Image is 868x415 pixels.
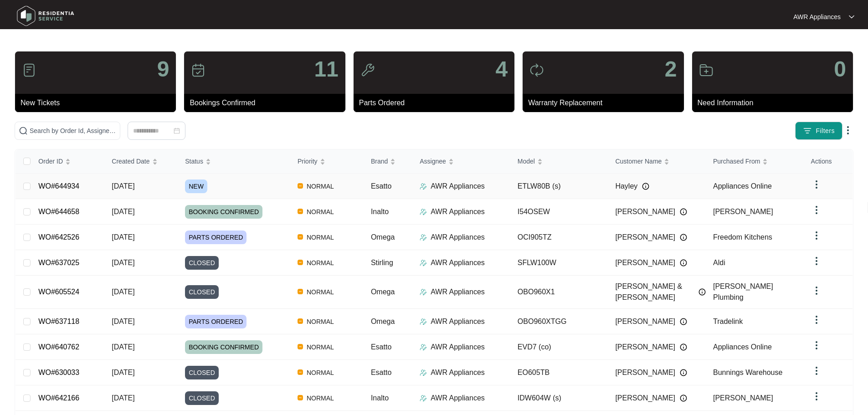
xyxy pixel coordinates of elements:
span: Order ID [38,156,63,166]
span: Esatto [371,182,391,190]
img: Vercel Logo [298,318,303,324]
span: Model [518,156,535,166]
img: Info icon [642,183,649,190]
img: icon [699,63,714,77]
img: Info icon [680,343,687,351]
span: NORMAL [303,393,338,404]
td: EO605TB [510,360,608,385]
span: [DATE] [112,259,134,266]
span: [PERSON_NAME] [713,394,773,402]
span: NORMAL [303,181,338,192]
span: Inalto [371,208,389,215]
img: Vercel Logo [298,209,303,214]
th: Purchased From [706,149,804,174]
span: NORMAL [303,367,338,378]
span: BOOKING CONFIRMED [185,205,262,219]
span: Purchased From [713,156,760,166]
p: 2 [665,58,677,80]
span: Esatto [371,369,391,376]
span: Appliances Online [713,182,772,190]
span: Created Date [112,156,149,166]
span: [PERSON_NAME] [615,257,675,268]
th: Customer Name [608,149,706,174]
span: [PERSON_NAME] & [PERSON_NAME] [615,281,694,303]
span: PARTS ORDERED [185,315,247,328]
span: Assignee [420,156,446,166]
img: dropdown arrow [811,391,822,402]
span: CLOSED [185,285,219,299]
img: dropdown arrow [811,365,822,376]
img: Assigner Icon [420,259,427,266]
span: [DATE] [112,182,134,190]
span: [PERSON_NAME] [615,393,675,404]
span: Hayley [615,181,637,192]
span: [PERSON_NAME] [713,208,773,215]
span: Stirling [371,259,393,266]
p: 11 [314,58,338,80]
img: Info icon [680,318,687,325]
a: WO#640762 [38,343,79,351]
td: IDW604W (s) [510,385,608,411]
td: OBO960X1 [510,276,608,309]
a: WO#637025 [38,259,79,266]
img: Vercel Logo [298,234,303,240]
p: Parts Ordered [359,97,514,108]
span: [PERSON_NAME] [615,232,675,243]
span: [PERSON_NAME] [615,342,675,353]
span: Brand [371,156,388,166]
p: AWR Appliances [793,12,841,21]
span: [PERSON_NAME] [615,316,675,327]
img: icon [191,63,205,77]
a: WO#644658 [38,208,79,215]
img: Info icon [699,288,706,296]
p: AWR Appliances [431,206,485,217]
img: Assigner Icon [420,343,427,351]
span: Inalto [371,394,389,402]
img: Vercel Logo [298,344,303,349]
span: [DATE] [112,394,134,402]
span: Omega [371,318,395,325]
img: icon [360,63,375,77]
p: AWR Appliances [431,316,485,327]
span: Aldi [713,259,725,266]
span: Bunnings Warehouse [713,369,782,376]
span: [DATE] [112,343,134,351]
span: NORMAL [303,232,338,243]
span: [DATE] [112,208,134,215]
img: search-icon [19,126,28,135]
span: NORMAL [303,206,338,217]
img: dropdown arrow [811,314,822,325]
img: Assigner Icon [420,369,427,376]
span: NORMAL [303,342,338,353]
span: [PERSON_NAME] [615,206,675,217]
span: Omega [371,288,395,296]
a: WO#642166 [38,394,79,402]
span: [DATE] [112,318,134,325]
img: dropdown arrow [811,230,822,241]
img: Assigner Icon [420,208,427,215]
img: Info icon [680,208,687,215]
span: CLOSED [185,256,219,270]
span: Status [185,156,203,166]
img: dropdown arrow [842,125,853,136]
p: 9 [157,58,169,80]
img: icon [529,63,544,77]
img: Vercel Logo [298,369,303,375]
span: NORMAL [303,316,338,327]
span: PARTS ORDERED [185,231,247,244]
p: Need Information [698,97,853,108]
img: Info icon [680,234,687,241]
p: AWR Appliances [431,181,485,192]
span: [DATE] [112,288,134,296]
span: Filters [816,126,835,136]
span: NORMAL [303,287,338,297]
td: OBO960XTGG [510,309,608,334]
a: WO#630033 [38,369,79,376]
img: filter icon [803,126,812,135]
p: 4 [495,58,508,80]
p: AWR Appliances [431,257,485,268]
th: Brand [364,149,412,174]
p: AWR Appliances [431,367,485,378]
th: Created Date [104,149,178,174]
td: I54OSEW [510,199,608,225]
